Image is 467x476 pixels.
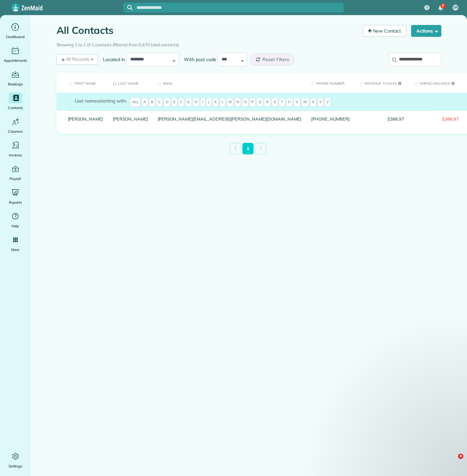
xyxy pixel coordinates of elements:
span: SR [453,5,458,10]
th: First Name: activate to sort column ascending [57,73,108,93]
span: R [264,98,271,107]
div: [PERSON_NAME][EMAIL_ADDRESS][PERSON_NAME][DOMAIN_NAME] [153,111,307,127]
span: All Records [61,56,90,62]
label: starting with: [75,98,127,104]
span: Reset Filters [262,57,289,62]
button: Focus search [123,5,133,10]
span: Settings [9,463,22,469]
span: Q [257,98,263,107]
span: Invoices [9,152,22,158]
span: Last names [75,98,99,104]
span: 4 [458,454,463,459]
div: [PHONE_NUMBER] [306,111,354,127]
span: D [164,98,170,107]
span: V [294,98,300,107]
a: Appointments [3,45,28,64]
a: Contacts [3,93,28,111]
a: Invoices [3,140,28,158]
span: X [310,98,316,107]
a: Settings [3,451,28,469]
a: [PERSON_NAME] [68,117,103,121]
h1: All Contacts [57,25,358,36]
span: Dashboard [6,34,25,40]
span: S [272,98,278,107]
span: All [130,98,141,107]
th: Revenue to Date: activate to sort column ascending [355,73,409,93]
a: 1 [242,143,254,154]
span: Z [325,98,331,107]
span: F [178,98,184,107]
div: Showing 1 to 1 of 1 contacts (filtered from 5,670 total contacts) [57,39,441,48]
span: J [206,98,211,107]
a: Cleaners [3,116,28,135]
th: Phone number: activate to sort column ascending [306,73,354,93]
span: Reports [9,199,22,206]
span: Appointments [4,57,27,64]
span: $366.97 [359,117,404,121]
span: T [279,98,285,107]
svg: Focus search [127,5,133,10]
a: Reports [3,187,28,206]
span: B [149,98,155,107]
span: W [301,98,309,107]
a: New Contact [363,25,406,37]
iframe: Intercom live chat [445,454,460,469]
a: Dashboard [3,22,28,40]
label: With post code [179,56,218,63]
span: Help [12,223,19,229]
span: Contacts [8,104,23,111]
span: More [11,246,19,253]
span: U [286,98,293,107]
span: G [185,98,192,107]
span: O [242,98,249,107]
span: H [193,98,199,107]
span: C [156,98,163,107]
span: Bookings [8,81,23,87]
span: N [234,98,241,107]
span: L [220,98,226,107]
a: Payroll [3,164,28,182]
a: Help [3,211,28,229]
th: Last Name: activate to sort column descending [108,73,153,93]
span: I [200,98,205,107]
a: [PERSON_NAME] [113,117,148,121]
span: 7 [442,3,444,9]
th: Email: activate to sort column ascending [153,73,307,93]
label: Located in [98,56,126,63]
div: 7 unread notifications [434,1,448,15]
span: E [171,98,177,107]
span: M [227,98,233,107]
span: Y [317,98,324,107]
span: Cleaners [8,128,23,135]
button: Actions [411,25,441,37]
span: A [141,98,148,107]
span: $366.97 [414,117,459,121]
span: K [212,98,219,107]
span: P [249,98,256,107]
a: Bookings [3,69,28,87]
th: Unpaid Balance: activate to sort column ascending [409,73,464,93]
span: Payroll [10,175,21,182]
